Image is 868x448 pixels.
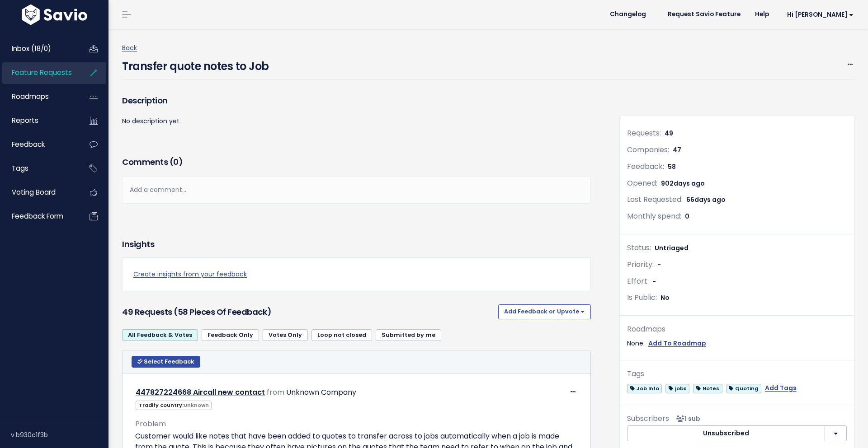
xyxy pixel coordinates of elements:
a: Create insights from your feedback [133,269,580,280]
span: Voting Board [12,187,56,197]
span: Hi [PERSON_NAME] [787,11,854,18]
span: Inbox (18/0) [12,44,51,53]
a: Feedback Only [202,329,259,341]
a: Feedback [2,134,75,155]
a: Notes [693,383,722,394]
span: - [652,277,656,286]
a: Add Tags [765,383,797,394]
span: Job Info [627,384,662,393]
span: Untriaged [655,243,689,252]
span: Feedback form [12,211,63,221]
span: Tradify country: [136,401,212,410]
img: logo-white.9d6f32f41409.svg [19,5,90,25]
span: No [660,293,670,302]
a: Submitted by me [376,329,441,341]
span: Opened: [627,178,657,188]
div: Tags [627,368,847,381]
span: Select Feedback [144,358,194,365]
span: - [657,260,661,269]
div: None. [627,338,847,349]
span: Last Requested: [627,194,683,205]
a: Tags [2,158,75,179]
a: Hi [PERSON_NAME] [776,8,861,22]
h3: Comments ( ) [122,156,591,168]
a: Back [122,43,137,52]
span: from [267,387,284,397]
span: Priority: [627,259,654,270]
p: No description yet. [122,116,591,127]
h3: 49 Requests (58 pieces of Feedback) [122,306,495,318]
span: Tags [12,163,28,173]
a: 447827224668 Aircall new contact [136,387,265,397]
span: Companies: [627,145,669,155]
a: Inbox (18/0) [2,38,75,59]
div: Roadmaps [627,323,847,336]
span: Subscribers [627,413,669,424]
a: Quoting [726,383,761,394]
div: Unknown Company [286,386,356,399]
span: Feature Requests [12,68,72,77]
a: Help [748,8,776,21]
a: All Feedback & Votes [122,329,198,341]
span: Requests: [627,128,661,138]
a: Roadmaps [2,86,75,107]
div: v.b930c1f3b [11,423,108,447]
div: Add a comment... [122,177,591,203]
span: Roadmaps [12,92,49,101]
span: jobs [665,384,689,393]
span: 0 [685,212,689,221]
button: Unsubscribed [627,425,825,442]
span: days ago [674,179,705,188]
span: Monthly spend: [627,211,681,221]
button: Add Feedback or Upvote [498,304,591,319]
span: Feedback: [627,161,664,172]
h3: Description [122,94,591,107]
span: Is Public: [627,292,657,303]
span: Quoting [726,384,761,393]
a: Votes Only [263,329,308,341]
a: Request Savio Feature [660,8,748,21]
span: Unknown [184,401,209,409]
a: jobs [665,383,689,394]
span: 49 [665,129,673,138]
h3: Insights [122,238,154,251]
a: Loop not closed [311,329,372,341]
span: <p><strong>Subscribers</strong><br><br> - Carolina Salcedo Claramunt<br> </p> [673,414,700,423]
span: 58 [668,162,676,171]
a: Feedback form [2,206,75,227]
a: Job Info [627,383,662,394]
span: Notes [693,384,722,393]
a: Feature Requests [2,62,75,83]
span: days ago [694,195,726,204]
span: 0 [173,156,179,168]
a: Voting Board [2,182,75,203]
span: Reports [12,116,38,125]
span: 47 [673,145,681,154]
span: Status: [627,243,651,253]
a: Reports [2,110,75,131]
a: Add To Roadmap [648,338,706,349]
span: 66 [686,195,726,204]
span: Effort: [627,276,649,286]
h4: Transfer quote notes to Job [122,54,269,75]
span: Feedback [12,140,45,149]
span: Problem [135,419,166,429]
span: 902 [661,179,705,188]
button: Select Feedback [132,356,200,368]
span: Changelog [610,11,646,18]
